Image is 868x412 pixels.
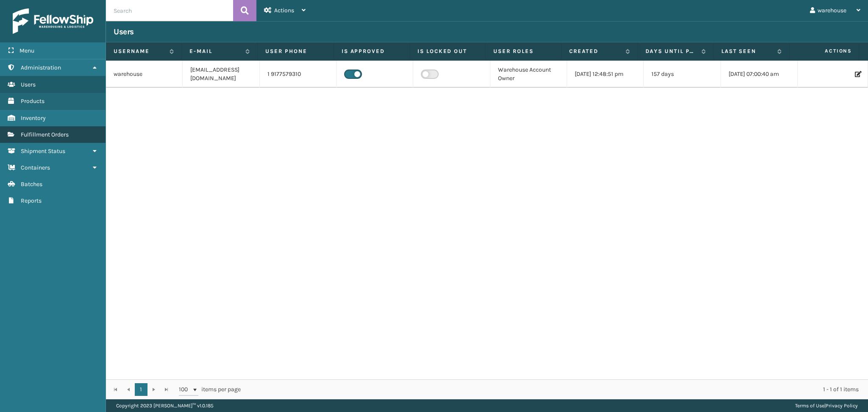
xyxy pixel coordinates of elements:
[135,383,147,396] a: 1
[490,61,567,88] td: Warehouse Account Owner
[795,403,824,409] a: Terms of Use
[21,81,36,88] span: Users
[260,61,337,88] td: 1 9177579310
[114,27,134,37] h3: Users
[855,71,860,77] i: Edit
[253,385,859,394] div: 1 - 1 of 1 items
[21,131,69,138] span: Fulfillment Orders
[21,164,50,171] span: Containers
[114,47,165,55] label: Username
[792,44,857,58] span: Actions
[274,7,294,14] span: Actions
[21,97,45,105] span: Products
[19,47,34,54] span: Menu
[265,47,325,55] label: User phone
[645,47,697,55] label: Days until password expires
[106,61,183,88] td: warehouse
[417,47,478,55] label: Is Locked Out
[189,47,241,55] label: E-mail
[21,197,42,204] span: Reports
[721,47,773,55] label: Last Seen
[21,181,42,188] span: Batches
[644,61,721,88] td: 157 days
[569,47,621,55] label: Created
[21,64,61,71] span: Administration
[721,61,798,88] td: [DATE] 07:00:40 am
[179,383,241,396] span: items per page
[116,399,214,412] p: Copyright 2023 [PERSON_NAME]™ v 1.0.185
[493,47,554,55] label: User Roles
[795,399,858,412] div: |
[183,61,259,88] td: [EMAIL_ADDRESS][DOMAIN_NAME]
[826,403,858,409] a: Privacy Policy
[21,114,46,122] span: Inventory
[342,47,402,55] label: Is Approved
[13,8,93,34] img: logo
[567,61,644,88] td: [DATE] 12:48:51 pm
[179,385,192,394] span: 100
[21,148,65,155] span: Shipment Status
